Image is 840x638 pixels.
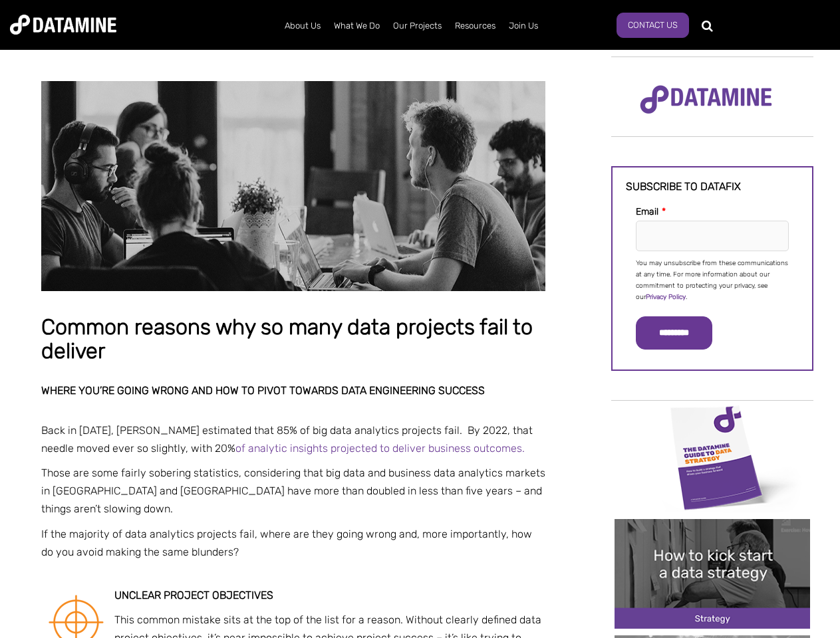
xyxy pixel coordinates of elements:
h1: Common reasons why so many data projects fail to deliver [41,316,545,363]
span: Email [636,206,658,217]
p: You may unsubscribe from these communications at any time. For more information about our commitm... [636,258,789,303]
a: What We Do [327,9,386,43]
p: Back in [DATE], [PERSON_NAME] estimated that 85% of big data analytics projects fail. By 2022, th... [41,421,545,457]
a: Privacy Policy [646,293,686,301]
p: If the majority of data analytics projects fail, where are they going wrong and, more importantly... [41,525,545,561]
a: of analytic insights projected to deliver business outcomes. [235,442,525,455]
p: Those are some fairly sobering statistics, considering that big data and business data analytics ... [41,464,545,518]
a: Join Us [502,9,545,43]
a: Contact Us [617,13,689,38]
img: 20241212 How to kick start a data strategy-2 [615,519,810,629]
h2: Where you’re going wrong and how to pivot towards data engineering success [41,385,545,397]
img: Data Strategy Cover thumbnail [615,402,810,512]
strong: Unclear project objectives [114,589,273,601]
a: About Us [278,9,327,43]
img: Datamine [10,15,116,35]
a: Resources [448,9,502,43]
a: Our Projects [386,9,448,43]
img: Datamine Logo No Strapline - Purple [631,76,781,123]
img: Common reasons why so many data projects fail to deliver [41,81,545,291]
h3: Subscribe to datafix [626,181,799,193]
